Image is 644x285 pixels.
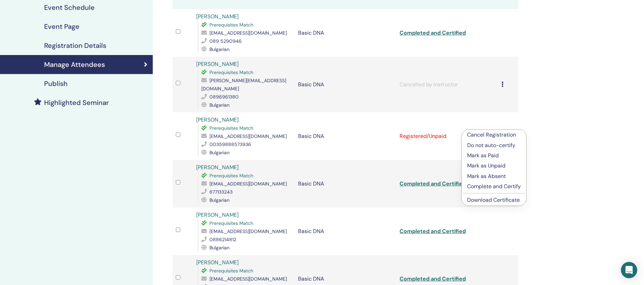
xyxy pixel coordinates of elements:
[467,172,521,180] p: Mark as Absent
[209,220,253,226] span: Prerequisites Match
[209,133,287,139] span: [EMAIL_ADDRESS][DOMAIN_NAME]
[209,276,287,282] span: [EMAIL_ADDRESS][DOMAIN_NAME]
[295,57,397,112] td: Basic DNA
[467,162,521,170] p: Mark as Unpaid
[295,112,397,160] td: Basic DNA
[209,22,253,28] span: Prerequisites Match
[209,245,229,251] span: Bulgarian
[467,141,521,149] p: Do not auto-certify
[44,79,68,88] h4: Publish
[44,99,109,107] h4: Highlighted Seminar
[44,22,79,31] h4: Event Page
[400,180,466,187] a: Completed and Certified
[621,262,637,278] div: Open Intercom Messenger
[400,29,466,36] a: Completed and Certified
[196,211,239,218] a: [PERSON_NAME]
[400,275,466,282] a: Completed and Certified
[196,164,239,171] a: [PERSON_NAME]
[467,131,521,139] p: Cancel Registration
[209,141,251,147] span: 00359888573936
[196,13,239,20] a: [PERSON_NAME]
[44,3,95,12] h4: Event Schedule
[209,30,287,36] span: [EMAIL_ADDRESS][DOMAIN_NAME]
[295,9,397,57] td: Basic DNA
[209,173,253,179] span: Prerequisites Match
[400,228,466,235] a: Completed and Certified
[196,60,239,68] a: [PERSON_NAME]
[209,69,253,75] span: Prerequisites Match
[209,236,236,243] span: 0886214812
[196,259,239,266] a: [PERSON_NAME]
[467,152,521,160] p: Mark as Paid
[209,125,253,131] span: Prerequisites Match
[201,77,286,92] span: [PERSON_NAME][EMAIL_ADDRESS][DOMAIN_NAME]
[209,102,229,108] span: Bulgarian
[209,181,287,187] span: [EMAIL_ADDRESS][DOMAIN_NAME]
[295,208,397,255] td: Basic DNA
[209,38,242,44] span: 089 5290946
[209,197,229,203] span: Bulgarian
[44,41,106,50] h4: Registration Details
[44,60,105,69] h4: Manage Attendees
[209,189,233,195] span: 877133243
[467,196,520,203] a: Download Certificate
[209,228,287,234] span: [EMAIL_ADDRESS][DOMAIN_NAME]
[196,116,239,123] a: [PERSON_NAME]
[209,149,229,156] span: Bulgarian
[467,182,521,191] p: Complete and Certify
[209,268,253,274] span: Prerequisites Match
[209,94,239,100] span: 0896961380
[209,46,229,52] span: Bulgarian
[295,160,397,208] td: Basic DNA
